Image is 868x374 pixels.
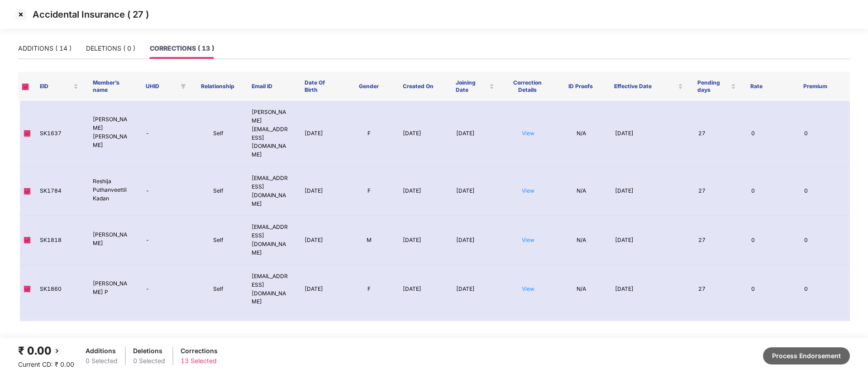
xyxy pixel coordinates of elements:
td: Self [191,101,244,167]
th: Premium [796,72,849,101]
td: [DATE] [449,265,502,314]
a: View [522,237,534,243]
td: M [343,314,396,371]
td: [DATE] [449,216,502,265]
div: DELETIONS ( 0 ) [86,43,135,53]
td: N/A [555,101,608,167]
td: 27 [691,101,744,167]
th: Correction Details [501,72,554,101]
a: View [522,285,534,292]
td: [DATE] [297,101,343,167]
a: View [522,187,534,194]
td: N/A [555,167,608,216]
td: [DATE] [608,314,691,371]
th: EID [33,72,86,101]
th: Created On [396,72,448,101]
th: Relationship [191,72,244,101]
td: - [138,101,191,167]
div: 0 Selected [133,356,165,366]
td: Self [191,314,244,371]
p: Accidental Insurance ( 27 ) [33,9,149,20]
td: [DATE] [396,167,448,216]
td: SK1860 [33,265,86,314]
span: EID [40,83,72,90]
td: 0 [797,265,850,314]
th: Pending days [690,72,743,101]
td: 0 [797,101,850,167]
td: 27 [691,216,744,265]
button: Process Endorsement [763,347,850,365]
td: 0 [797,314,850,371]
img: svg+xml;base64,PHN2ZyBpZD0iQmFjay0yMHgyMCIgeG1sbnM9Imh0dHA6Ly93d3cudzMub3JnLzIwMDAvc3ZnIiB3aWR0aD... [52,346,62,356]
td: SK1818 [33,216,86,265]
td: [EMAIL_ADDRESS][DOMAIN_NAME] [244,216,297,265]
span: filter [179,81,188,92]
td: [DATE] [396,101,448,167]
td: 0 [744,101,797,167]
span: Current CD: ₹ 0.00 [18,360,74,368]
td: [DATE] [449,101,502,167]
td: 27 [691,167,744,216]
div: ₹ 0.00 [18,342,74,360]
td: 0 [744,314,797,371]
td: N/A [555,265,608,314]
td: [DATE][EMAIL_ADDRESS][DOMAIN_NAME] [244,314,297,371]
td: F [343,265,396,314]
td: 0 [797,167,850,216]
div: 0 Selected [86,356,118,366]
th: Effective Date [607,72,690,101]
td: F [343,167,396,216]
th: Rate [743,72,796,101]
p: [PERSON_NAME] [93,231,131,248]
td: [DATE] [396,265,448,314]
td: Self [191,167,244,216]
span: Effective Date [614,83,676,90]
p: [PERSON_NAME] [PERSON_NAME] [93,115,131,149]
p: [PERSON_NAME] P [93,279,131,297]
div: Deletions [133,346,165,356]
th: ID Proofs [554,72,607,101]
td: SK1784 [33,167,86,216]
td: [DATE] [297,265,343,314]
th: Member’s name [86,72,138,101]
td: [EMAIL_ADDRESS][DOMAIN_NAME] [244,265,297,314]
td: [DATE] [297,167,343,216]
td: M [343,216,396,265]
span: Joining Date [456,79,487,94]
th: Email ID [244,72,297,101]
a: View [522,130,534,137]
td: F [343,101,396,167]
td: [DATE] [608,101,691,167]
td: [PERSON_NAME][EMAIL_ADDRESS][DOMAIN_NAME] [244,101,297,167]
td: - [138,265,191,314]
td: Self [191,265,244,314]
td: - [138,216,191,265]
td: [DATE] [608,216,691,265]
div: CORRECTIONS ( 13 ) [150,43,214,53]
div: Corrections [181,346,218,356]
p: Reshija Puthanveettil Kadan [93,177,131,203]
td: - [138,314,191,371]
th: Date Of Birth [297,72,343,101]
td: [EMAIL_ADDRESS][DOMAIN_NAME] [244,167,297,216]
td: 27 [691,265,744,314]
td: SK1900 [33,314,86,371]
td: [DATE] [449,314,502,371]
td: N/A [555,216,608,265]
td: [DATE] [396,314,448,371]
td: 27 [691,314,744,371]
div: Additions [86,346,118,356]
td: SK1637 [33,101,86,167]
td: 0 [797,216,850,265]
th: Gender [343,72,396,101]
td: [DATE] [608,265,691,314]
td: - [138,167,191,216]
th: Joining Date [448,72,501,101]
td: N/A [555,314,608,371]
img: svg+xml;base64,PHN2ZyBpZD0iQ3Jvc3MtMzJ4MzIiIHhtbG5zPSJodHRwOi8vd3d3LnczLm9yZy8yMDAwL3N2ZyIgd2lkdG... [14,7,28,22]
td: Self [191,216,244,265]
td: [DATE] [297,216,343,265]
td: 0 [744,216,797,265]
td: [DATE] [449,167,502,216]
td: [DATE] [297,314,343,371]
